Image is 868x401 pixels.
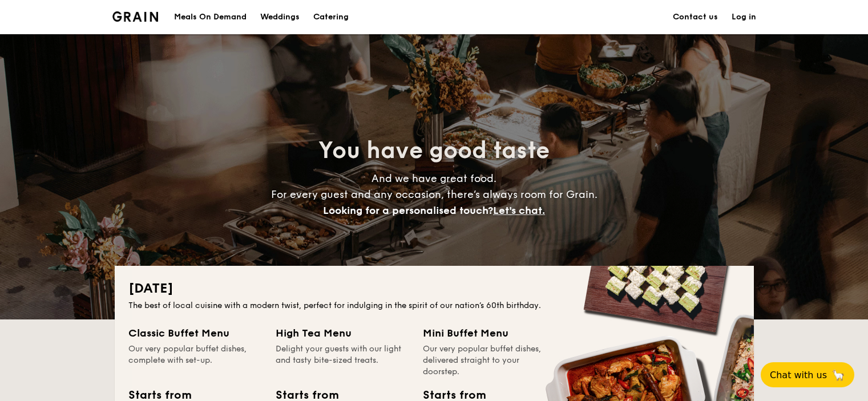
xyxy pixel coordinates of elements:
[323,204,493,217] span: Looking for a personalised touch?
[423,343,556,378] div: Our very popular buffet dishes, delivered straight to your doorstep.
[493,204,545,217] span: Let's chat.
[276,343,409,378] div: Delight your guests with our light and tasty bite-sized treats.
[128,343,262,378] div: Our very popular buffet dishes, complete with set-up.
[128,280,740,298] h2: [DATE]
[770,370,827,380] span: Chat with us
[112,11,159,22] img: Grain
[318,137,550,164] span: You have good taste
[128,300,740,311] div: The best of local cuisine with a modern twist, perfect for indulging in the spirit of our nation’...
[128,325,262,341] div: Classic Buffet Menu
[271,172,597,217] span: And we have great food. For every guest and any occasion, there’s always room for Grain.
[276,325,409,341] div: High Tea Menu
[112,11,159,22] a: Logotype
[831,368,845,382] span: 🦙
[761,362,854,387] button: Chat with us🦙
[423,325,556,341] div: Mini Buffet Menu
